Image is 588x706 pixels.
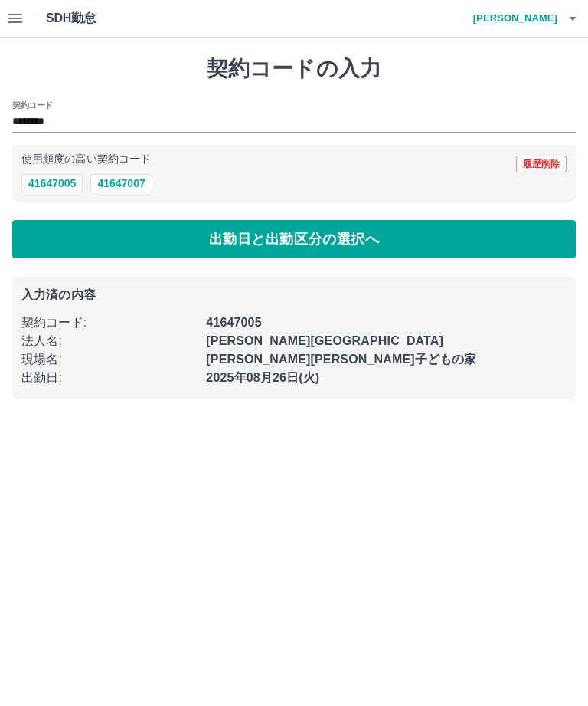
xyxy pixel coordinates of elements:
button: 履歴削除 [516,156,567,172]
b: 2025年08月26日(火) [206,371,319,384]
p: 法人名 : [21,332,197,350]
h1: 契約コードの入力 [12,56,576,82]
p: 契約コード : [21,314,197,332]
b: [PERSON_NAME][PERSON_NAME]子どもの家 [206,353,476,366]
button: 出勤日と出勤区分の選択へ [12,220,576,258]
p: 使用頻度の高い契約コード [21,154,151,165]
b: [PERSON_NAME][GEOGRAPHIC_DATA] [206,334,443,347]
h2: 契約コード [12,99,53,111]
p: 出勤日 : [21,369,197,387]
p: 現場名 : [21,350,197,369]
button: 41647007 [90,174,152,192]
p: 入力済の内容 [21,289,567,301]
button: 41647005 [21,174,83,192]
b: 41647005 [206,316,261,329]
